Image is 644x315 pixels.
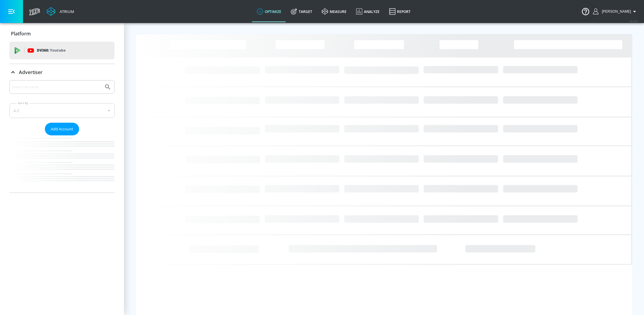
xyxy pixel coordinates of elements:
[9,25,115,42] div: Platform
[45,123,79,135] button: Add Account
[47,7,74,16] a: Atrium
[9,135,115,193] nav: list of Advertiser
[577,3,594,19] button: Open Resource Center
[9,80,115,193] div: Advertiser
[630,19,638,23] span: v 4.24.0
[593,8,638,15] button: [PERSON_NAME]
[12,83,101,91] input: Search by name
[599,9,631,14] span: login as: stephanie.wolklin@zefr.com
[19,69,43,76] p: Advertiser
[317,1,351,22] a: measure
[11,30,31,37] p: Platform
[50,47,66,53] p: Youtube
[9,42,115,59] div: DV360: Youtube
[286,1,317,22] a: Target
[9,103,115,118] div: A-Z
[351,1,384,22] a: Analyze
[9,64,115,81] div: Advertiser
[51,126,73,132] span: Add Account
[252,1,286,22] a: optimize
[384,1,415,22] a: Report
[57,9,74,14] div: Atrium
[17,101,30,105] label: Sort By
[37,47,66,54] p: DV360:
